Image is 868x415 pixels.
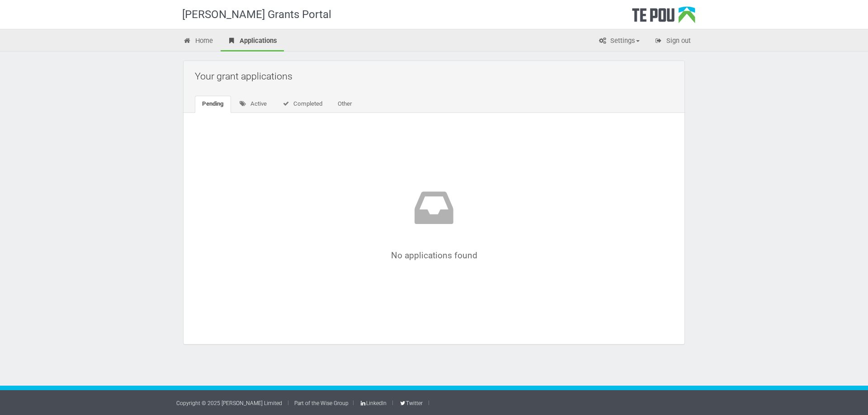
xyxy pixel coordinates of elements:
a: Part of the Wise Group [294,400,349,406]
div: No applications found [222,185,646,260]
a: Copyright © 2025 [PERSON_NAME] Limited [176,400,282,406]
a: Sign out [647,32,698,51]
a: Other [330,96,359,113]
a: Applications [221,32,284,51]
a: LinkedIn [359,400,387,406]
a: Pending [195,96,231,113]
a: Active [232,96,274,113]
h2: Your grant applications [195,65,678,87]
a: Twitter [399,400,422,406]
a: Completed [275,96,330,113]
a: Home [176,32,220,51]
div: Te Pou Logo [632,6,695,29]
a: Settings [591,32,646,51]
